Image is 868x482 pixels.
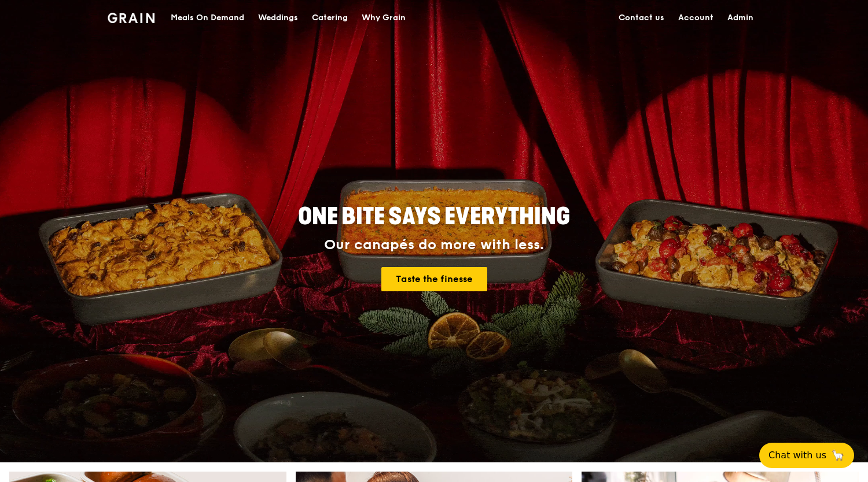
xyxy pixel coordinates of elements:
[258,1,298,35] div: Weddings
[305,1,355,35] a: Catering
[671,1,720,35] a: Account
[362,1,406,35] div: Why Grain
[298,203,570,231] span: ONE BITE SAYS EVERYTHING
[768,448,826,462] span: Chat with us
[831,448,845,462] span: 🦙
[759,443,854,468] button: Chat with us🦙
[381,267,487,291] a: Taste the finesse
[720,1,760,35] a: Admin
[355,1,413,35] a: Why Grain
[171,1,244,35] div: Meals On Demand
[612,1,671,35] a: Contact us
[226,237,642,253] div: Our canapés do more with less.
[251,1,305,35] a: Weddings
[108,13,155,23] img: Grain
[312,1,348,35] div: Catering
